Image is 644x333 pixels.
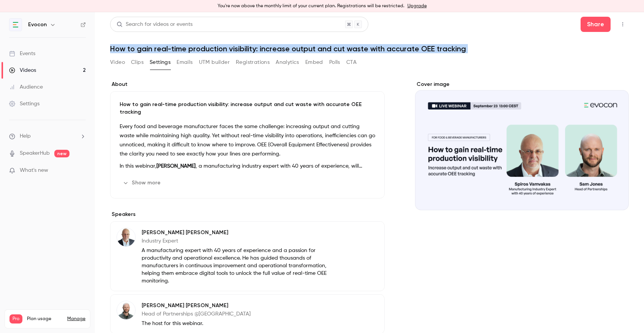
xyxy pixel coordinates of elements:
[142,310,251,318] p: Head of Partnerships @[GEOGRAPHIC_DATA]
[9,132,86,140] li: help-dropdown-opener
[120,177,165,189] button: Show more
[20,166,48,174] span: What's new
[142,229,335,236] p: [PERSON_NAME] [PERSON_NAME]
[415,81,629,88] label: Cover image
[110,221,385,291] div: Spiros Vamvakas[PERSON_NAME] [PERSON_NAME]Industry ExpertA manufacturing expert with 40 years of ...
[27,316,63,322] span: Plan usage
[9,83,43,91] div: Audience
[142,237,335,245] p: Industry Expert
[9,67,36,74] div: Videos
[20,132,31,140] span: Help
[9,50,35,57] div: Events
[142,247,335,285] p: A manufacturing expert with 40 years of experience and a passion for productivity and operational...
[156,163,196,169] strong: [PERSON_NAME]
[142,302,251,309] p: [PERSON_NAME] [PERSON_NAME]
[120,162,375,171] p: In this webinar, , a manufacturing industry expert with 40 years of experience, will demystify OE...
[276,56,299,68] button: Analytics
[305,56,323,68] button: Embed
[581,17,611,32] button: Share
[236,56,270,68] button: Registrations
[150,56,170,68] button: Settings
[117,228,135,246] img: Spiros Vamvakas
[177,56,193,68] button: Emails
[9,314,22,323] span: Pro
[28,21,47,29] h6: Evocon
[199,56,230,68] button: UTM builder
[329,56,340,68] button: Polls
[77,167,86,174] iframe: Noticeable Trigger
[617,18,629,30] button: Top Bar Actions
[110,44,629,53] h1: How to gain real-time production visibility: increase output and cut waste with accurate OEE trac...
[9,100,39,108] div: Settings
[407,3,427,9] a: Upgrade
[131,56,144,68] button: Clips
[120,101,375,116] p: How to gain real-time production visibility: increase output and cut waste with accurate OEE trac...
[415,81,629,210] section: Cover image
[117,21,193,29] div: Search for videos or events
[142,320,251,327] p: The host for this webinar.
[117,301,135,319] img: Sam Jones
[110,56,125,68] button: Video
[20,149,50,157] a: SpeakerHub
[346,56,357,68] button: CTA
[110,81,385,88] label: About
[67,316,85,322] a: Manage
[120,122,375,159] p: Every food and beverage manufacturer faces the same challenge: increasing output and cutting wast...
[110,211,385,218] label: Speakers
[54,150,69,157] span: new
[9,19,22,31] img: Evocon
